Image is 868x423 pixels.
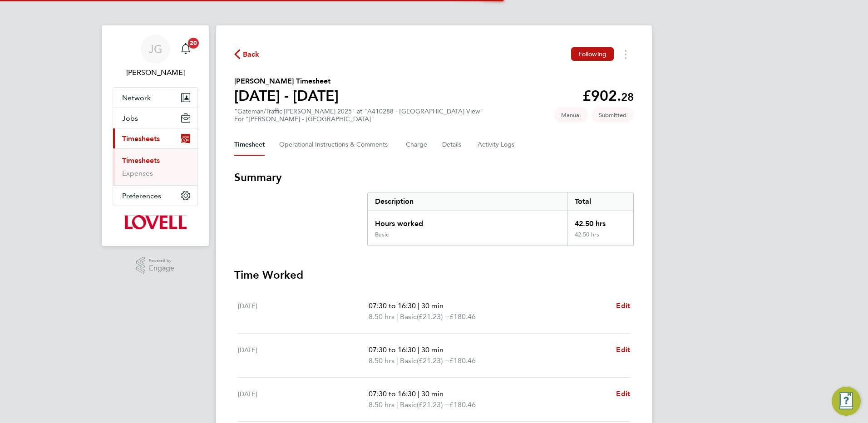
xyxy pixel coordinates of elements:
[122,156,160,165] a: Timesheets
[616,300,630,311] a: Edit
[113,186,197,206] button: Preferences
[400,399,417,410] span: Basic
[418,301,419,310] span: |
[177,34,195,64] a: 20
[368,192,567,211] div: Description
[369,312,395,321] span: 8.50 hrs
[369,345,416,354] span: 07:30 to 16:30
[234,115,483,123] div: For "[PERSON_NAME] - [GEOGRAPHIC_DATA]"
[421,345,444,354] span: 30 min
[113,67,198,78] span: James Goodin
[113,148,197,185] div: Timesheets
[617,47,634,61] button: Timesheets Menu
[234,170,634,185] h3: Summary
[396,312,398,321] span: |
[113,215,198,230] a: Go to home page
[367,192,634,246] div: Summary
[113,128,197,148] button: Timesheets
[396,400,398,409] span: |
[369,356,395,365] span: 8.50 hrs
[478,134,516,156] button: Activity Logs
[369,400,395,409] span: 8.50 hrs
[578,50,607,58] span: Following
[238,389,369,410] div: [DATE]
[375,231,389,238] div: Basic
[279,134,391,156] button: Operational Instructions & Comments
[400,355,417,366] span: Basic
[571,47,614,61] button: Following
[234,134,265,156] button: Timesheet
[418,345,419,354] span: |
[406,134,428,156] button: Charge
[417,356,449,365] span: (£21.23) =
[400,311,417,322] span: Basic
[369,301,416,310] span: 07:30 to 16:30
[554,108,588,123] span: This timesheet was manually created.
[149,257,174,265] span: Powered by
[122,192,161,200] span: Preferences
[113,34,198,78] a: JG[PERSON_NAME]
[243,49,260,60] span: Back
[149,265,174,272] span: Engage
[396,356,398,365] span: |
[592,108,634,123] span: This timesheet is Submitted.
[582,87,634,104] app-decimal: £902.
[621,90,634,103] span: 28
[418,389,419,398] span: |
[449,400,476,409] span: £180.46
[122,134,160,143] span: Timesheets
[616,344,630,355] a: Edit
[238,300,369,322] div: [DATE]
[616,301,630,310] span: Edit
[148,43,163,55] span: JG
[421,389,444,398] span: 30 min
[421,301,444,310] span: 30 min
[102,25,209,246] nav: Main navigation
[449,312,476,321] span: £180.46
[122,114,138,123] span: Jobs
[369,389,416,398] span: 07:30 to 16:30
[122,93,151,102] span: Network
[616,389,630,399] a: Edit
[449,356,476,365] span: £180.46
[234,49,260,60] button: Back
[113,88,197,108] button: Network
[417,312,449,321] span: (£21.23) =
[124,215,186,230] img: lovell-logo-retina.png
[616,345,630,354] span: Edit
[234,76,339,87] h2: [PERSON_NAME] Timesheet
[417,400,449,409] span: (£21.23) =
[832,387,861,416] button: Engage Resource Center
[113,108,197,128] button: Jobs
[188,38,199,49] span: 20
[567,192,633,211] div: Total
[368,211,567,231] div: Hours worked
[122,169,153,177] a: Expenses
[136,257,175,274] a: Powered byEngage
[234,268,634,282] h3: Time Worked
[442,134,463,156] button: Details
[616,389,630,398] span: Edit
[567,211,633,231] div: 42.50 hrs
[234,108,483,123] div: "Gateman/Traffic [PERSON_NAME] 2025" at "A410288 - [GEOGRAPHIC_DATA] View"
[567,231,633,246] div: 42.50 hrs
[238,344,369,366] div: [DATE]
[234,87,339,105] h1: [DATE] - [DATE]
